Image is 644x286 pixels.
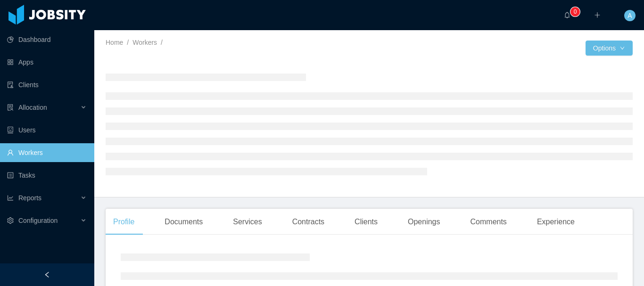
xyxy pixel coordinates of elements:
a: icon: robotUsers [7,121,87,139]
i: icon: bell [564,12,570,18]
a: icon: userWorkers [7,143,87,162]
div: Openings [400,209,448,235]
sup: 0 [570,7,580,16]
span: Allocation [18,104,47,111]
i: icon: setting [7,217,14,224]
div: Clients [347,209,385,235]
button: Optionsicon: down [586,41,633,56]
div: Contracts [285,209,332,235]
div: Comments [463,209,514,235]
i: icon: plus [594,12,601,18]
span: / [161,39,163,46]
i: icon: line-chart [7,195,14,201]
div: Documents [157,209,210,235]
span: Reports [18,194,41,202]
a: icon: auditClients [7,75,87,94]
i: icon: solution [7,104,14,111]
a: icon: appstoreApps [7,53,87,72]
div: Services [225,209,269,235]
span: / [127,39,129,46]
a: Workers [132,39,157,46]
a: icon: pie-chartDashboard [7,30,87,49]
a: icon: profileTasks [7,166,87,185]
span: A [627,10,632,21]
span: Configuration [18,217,58,224]
div: Experience [529,209,582,235]
a: Home [106,39,123,46]
div: Profile [106,209,142,235]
